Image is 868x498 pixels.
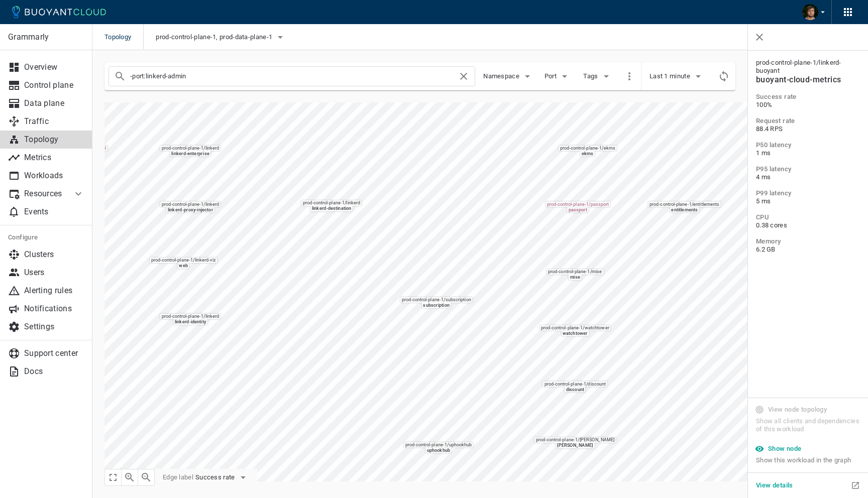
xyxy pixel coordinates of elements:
p: Support center [24,348,84,358]
span: 1 ms [756,149,860,157]
span: prod-control-plane-1 / linkerd-buoyant [756,59,860,75]
span: 5 ms [756,197,860,205]
p: Settings [24,322,84,332]
span: 4 ms [756,173,860,181]
p: Resources [24,189,64,199]
button: View details [752,478,797,493]
span: 100% [756,101,860,109]
h5: Request rate [756,117,860,125]
p: Traffic [24,116,84,127]
span: 6.2 GB [756,245,860,254]
p: Workloads [24,171,84,181]
span: Topology [104,24,143,50]
p: Clusters [24,250,84,260]
a: View details [752,480,797,489]
p: Docs [24,366,84,377]
h5: Memory [756,237,860,245]
p: Control plane [24,80,84,90]
p: Metrics [24,153,84,163]
h5: P99 latency [756,189,860,197]
h4: buoyant-cloud-metrics [756,75,860,85]
h5: Configure [8,233,84,241]
h5: View details [756,481,793,489]
h5: Success rate [756,93,860,101]
p: Overview [24,62,84,72]
span: Show this workload in the graph [756,456,860,464]
p: Events [24,207,84,217]
span: 0.38 cores [756,221,860,229]
p: Notifications [24,304,84,314]
h5: Show node [768,445,802,453]
p: Alerting rules [24,286,84,296]
span: prod-control-plane-1, prod-data-plane-1 [156,33,274,41]
button: prod-control-plane-1, prod-data-plane-1 [156,30,286,45]
h5: P95 latency [756,165,860,173]
span: Show all clients and dependencies of this workload [756,417,860,441]
span: 88.4 RPS [756,125,860,133]
p: Users [24,268,84,278]
h5: P50 latency [756,141,860,149]
h5: CPU [756,213,860,221]
p: Data plane [24,98,84,108]
p: Topology [24,135,84,145]
button: Show node [752,441,806,456]
p: Grammarly [8,32,84,42]
img: Dima Shevchuk [802,4,818,20]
